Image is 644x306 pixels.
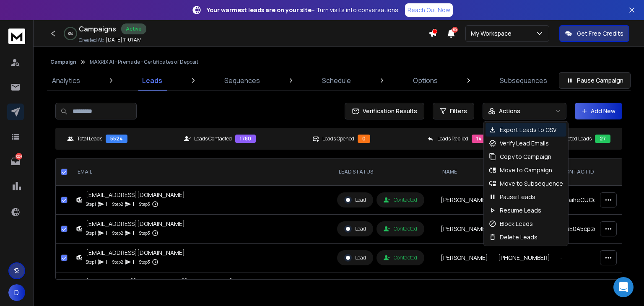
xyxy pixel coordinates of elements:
p: Export Leads to CSV [500,126,556,134]
div: 0 [358,135,370,143]
p: Delete Leads [500,233,538,241]
p: Reach Out Now [408,6,450,14]
button: D [8,284,25,301]
div: 1780 [235,135,256,143]
div: Active [121,23,146,34]
td: 13135105903 [493,272,555,301]
div: Contacted [384,197,417,203]
div: [EMAIL_ADDRESS][DOMAIN_NAME] [86,220,185,228]
a: 7267 [7,153,24,170]
p: Move to Campaign [500,166,552,174]
div: Lead [344,196,366,204]
button: Add New [575,103,622,119]
p: 0 % [68,31,73,36]
div: [EMAIL_ADDRESS][DOMAIN_NAME] [86,249,185,257]
a: Sequences [219,70,265,91]
div: Lead [344,254,366,262]
td: [PERSON_NAME] [436,215,493,244]
button: Filters [433,103,474,119]
td: [PHONE_NUMBER] [493,244,555,272]
p: Step 2 [112,200,123,208]
button: Get Free Credits [559,25,629,42]
p: Verify Lead Emails [500,139,549,148]
p: Options [413,75,438,86]
td: [PERSON_NAME] [436,272,493,301]
h1: Campaigns [79,24,116,34]
p: Pause Leads [500,193,535,201]
a: Options [408,70,443,91]
span: Filters [450,107,467,115]
p: Step 3 [139,258,150,266]
div: Open Intercom Messenger [613,277,634,297]
th: Contact Id [555,158,628,186]
p: | [133,258,134,266]
div: Contacted [384,226,417,232]
div: [EMAIL_ADDRESS][DOMAIN_NAME] [86,191,185,199]
p: | [106,229,107,237]
p: Resume Leads [500,206,541,215]
a: Analytics [47,70,85,91]
button: Verification Results [345,103,424,119]
p: Move to Subsequence [500,179,563,188]
p: Step 1 [86,258,96,266]
div: [PERSON_NAME][EMAIL_ADDRESS][DOMAIN_NAME] [86,277,232,286]
p: Copy to Campaign [500,153,551,161]
p: Actions [499,107,520,115]
p: | [106,200,107,208]
a: Subsequences [495,70,552,91]
td: [PERSON_NAME] [436,186,493,215]
a: Reach Out Now [405,3,453,17]
th: NAME [436,158,493,186]
p: Leads Replied [437,135,468,142]
th: EMAIL [71,158,332,186]
button: Campaign [50,59,76,65]
p: | [133,229,134,237]
p: – Turn visits into conversations [207,6,398,14]
div: 27 [595,135,610,143]
a: Schedule [317,70,356,91]
p: Step 2 [112,258,123,266]
p: Subsequences [500,75,547,86]
td: dJ0yFsW8pLUK8ST622E9 [555,272,628,301]
p: Step 2 [112,229,123,237]
div: Lead [344,225,366,233]
p: Block Leads [500,220,533,228]
p: | [133,200,134,208]
p: Step 1 [86,200,96,208]
p: 7267 [16,153,22,160]
td: nJuE0A5cpzodu2QNiyeb [555,215,628,244]
img: logo [8,29,25,44]
span: 50 [452,27,458,33]
td: - [555,244,628,272]
div: 5524 [106,135,127,143]
div: 14 [472,135,486,143]
button: Pause Campaign [559,72,631,89]
th: LEAD STATUS [332,158,436,186]
p: My Workspace [471,29,515,38]
strong: Your warmest leads are on your site [207,6,312,14]
p: Leads [142,75,162,86]
p: Created At: [79,37,104,44]
td: [PERSON_NAME] [436,244,493,272]
p: Leads Contacted [194,135,232,142]
p: Step 3 [139,200,150,208]
span: Verification Results [359,107,417,115]
p: | [106,258,107,266]
p: Analytics [52,75,80,86]
p: Sequences [224,75,260,86]
td: QCaiheCUCcIHLSSDoAWM [555,186,628,215]
p: Get Free Credits [577,29,623,38]
p: Leads Opened [322,135,354,142]
a: Leads [137,70,167,91]
p: Completed Leads [553,135,592,142]
p: Schedule [322,75,351,86]
p: Step 3 [139,229,150,237]
p: Step 1 [86,229,96,237]
p: Total Leads [77,135,102,142]
p: MAXRIX AI - Premade - Certificates of Deposit [90,59,198,65]
p: [DATE] 11:01 AM [106,36,142,43]
div: Contacted [384,254,417,261]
